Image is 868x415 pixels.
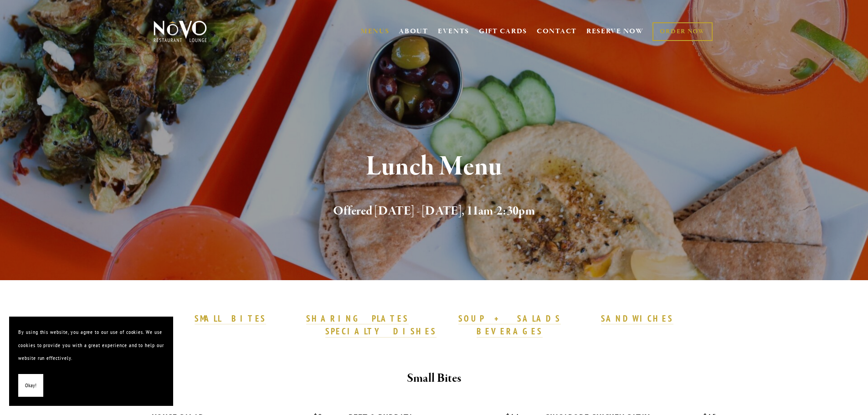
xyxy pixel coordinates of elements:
[477,326,543,338] a: BEVERAGES
[407,370,461,386] strong: Small Bites
[169,202,700,221] h2: Offered [DATE] - [DATE], 11am-2:30pm
[601,313,674,324] strong: SANDWICHES
[479,23,527,40] a: GIFT CARDS
[325,326,437,338] a: SPECIALTY DISHES
[361,27,390,36] a: MENUS
[477,326,543,337] strong: BEVERAGES
[652,22,712,41] a: ORDER NOW
[25,379,36,392] span: Okay!
[537,23,577,40] a: CONTACT
[195,313,266,325] a: SMALL BITES
[586,23,644,40] a: RESERVE NOW
[325,326,437,337] strong: SPECIALTY DISHES
[195,313,266,324] strong: SMALL BITES
[438,27,469,36] a: EVENTS
[306,313,408,324] strong: SHARING PLATES
[9,317,173,406] section: Cookie banner
[399,27,428,36] a: ABOUT
[306,313,408,325] a: SHARING PLATES
[18,326,164,365] p: By using this website, you agree to our use of cookies. We use cookies to provide you with a grea...
[18,374,43,397] button: Okay!
[458,313,560,324] strong: SOUP + SALADS
[169,152,700,182] h1: Lunch Menu
[458,313,560,325] a: SOUP + SALADS
[601,313,674,325] a: SANDWICHES
[152,20,209,43] img: Novo Restaurant &amp; Lounge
